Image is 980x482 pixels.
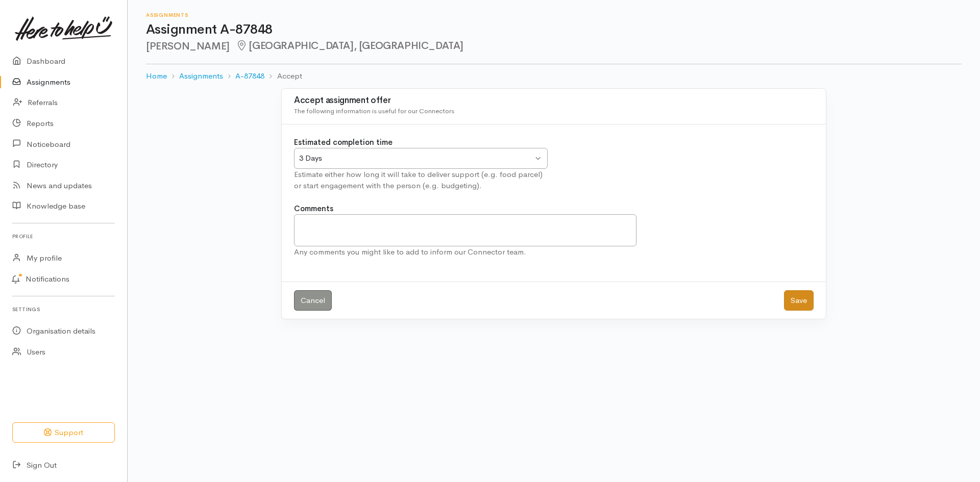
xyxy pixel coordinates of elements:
a: Assignments [179,70,223,82]
nav: breadcrumb [146,64,962,88]
div: Estimate either how long it will take to deliver support (e.g. food parcel) or start engagement w... [294,169,548,192]
div: 3 Days [299,153,533,164]
h1: Assignment A-87848 [146,22,962,37]
li: Accept [264,70,302,82]
h3: Accept assignment offer [294,96,814,106]
label: Estimated completion time [294,137,393,148]
label: Comments [294,203,333,215]
h6: Profile [12,230,115,243]
span: The following information is useful for our Connectors [294,107,454,115]
h6: Settings [12,302,115,316]
button: Support [12,422,115,443]
h6: Assignments [146,12,962,18]
a: Home [146,70,167,82]
a: A-87848 [235,70,264,82]
h2: [PERSON_NAME] [146,40,962,52]
div: Any comments you might like to add to inform our Connector team. [294,246,636,258]
span: [GEOGRAPHIC_DATA], [GEOGRAPHIC_DATA] [236,39,463,52]
button: Save [784,290,814,311]
a: Cancel [294,290,332,311]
